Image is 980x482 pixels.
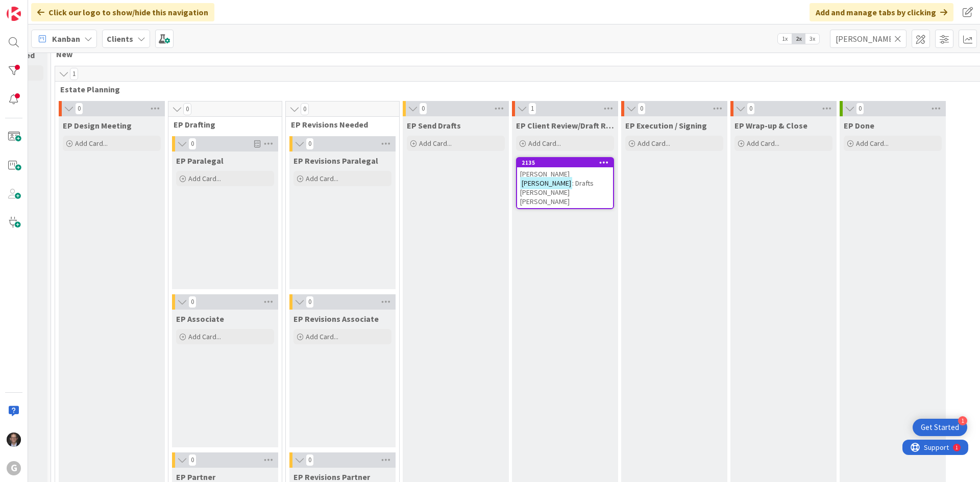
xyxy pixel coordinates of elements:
span: 0 [188,138,197,150]
span: Add Card... [188,332,221,341]
span: EP Client Review/Draft Review Meeting [516,120,614,131]
span: EP Revisions Partner [293,472,370,482]
span: EP Associate [176,314,224,324]
span: : Drafts [PERSON_NAME] [PERSON_NAME] [520,179,594,206]
b: Clients [107,34,133,44]
span: 1 [528,103,536,115]
span: 1x [778,34,792,44]
img: JT [7,433,21,447]
mark: [PERSON_NAME] [520,177,572,189]
span: 0 [306,138,314,150]
span: EP Revisions Associate [293,314,379,324]
span: EP Paralegal [176,156,224,166]
span: Kanban [52,33,80,45]
span: EP Done [844,120,874,131]
img: Visit kanbanzone.com [7,7,21,21]
span: Add Card... [856,139,889,148]
span: EP Wrap-up & Close [734,120,807,131]
span: Add Card... [306,174,338,183]
span: 0 [306,454,314,466]
span: 0 [183,103,191,115]
span: EP Send Drafts [407,120,461,131]
div: 2135 [517,158,613,167]
a: 2135[PERSON_NAME][PERSON_NAME]: Drafts [PERSON_NAME] [PERSON_NAME] [516,157,614,209]
span: EP Drafting [174,119,269,130]
div: 1 [53,4,56,12]
span: Add Card... [419,139,452,148]
span: Add Card... [75,139,108,148]
span: 1 [70,68,78,80]
span: 0 [747,103,755,115]
span: 0 [75,103,83,115]
span: Add Card... [188,174,221,183]
span: 0 [419,103,427,115]
span: [PERSON_NAME] [520,169,570,179]
span: EP Revisions Paralegal [293,156,378,166]
div: Get Started [921,422,959,433]
span: 0 [188,454,197,466]
span: EP Design Meeting [63,120,132,131]
span: 3x [805,34,819,44]
span: 0 [638,103,646,115]
span: Add Card... [638,139,670,148]
span: EP Partner [176,472,215,482]
span: Support [21,2,46,14]
div: 2135 [522,159,613,166]
span: Add Card... [306,332,338,341]
span: 0 [306,296,314,308]
div: Add and manage tabs by clicking [810,3,953,21]
span: 0 [301,103,309,115]
div: 1 [958,416,967,425]
span: Add Card... [747,139,779,148]
div: Open Get Started checklist, remaining modules: 1 [913,419,967,436]
input: Quick Filter... [830,30,906,48]
span: Add Card... [528,139,561,148]
div: G [7,461,21,475]
div: 2135[PERSON_NAME][PERSON_NAME]: Drafts [PERSON_NAME] [PERSON_NAME] [517,158,613,208]
span: 2x [792,34,805,44]
span: EP Execution / Signing [625,120,707,131]
span: 0 [188,296,197,308]
span: 0 [856,103,864,115]
span: EP Revisions Needed [291,119,386,130]
div: Click our logo to show/hide this navigation [31,3,214,21]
